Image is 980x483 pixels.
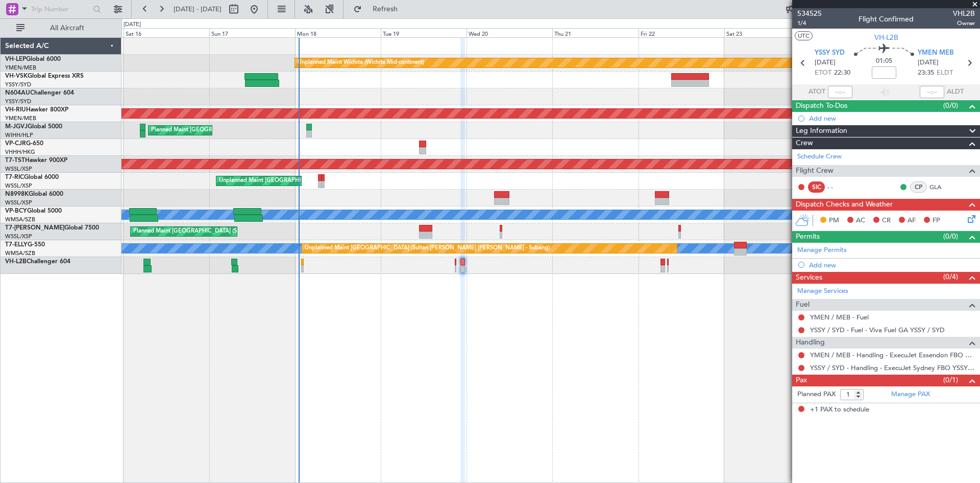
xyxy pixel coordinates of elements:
[943,375,958,385] span: (0/1)
[918,48,953,58] span: YMEN MEB
[943,231,958,242] span: (0/0)
[796,100,847,112] span: Dispatch To-Dos
[834,68,850,78] span: 22:30
[929,182,952,192] a: GLA
[809,261,975,269] div: Add new
[467,28,552,37] div: Wed 20
[5,157,25,164] span: T7-TST
[815,48,845,58] span: YSSY SYD
[5,157,67,164] a: T7-TSTHawker 900XP
[724,28,810,37] div: Sat 23
[796,337,825,349] span: Handling
[809,114,975,123] div: Add new
[174,5,222,14] span: [DATE] - [DATE]
[5,90,74,96] a: N604AUChallenger 604
[298,55,424,71] div: Unplanned Maint Wichita (Wichita Mid-continent)
[5,98,31,105] a: YSSY/SYD
[797,19,822,28] span: 1/4
[882,216,891,226] span: CR
[856,216,865,226] span: AC
[133,224,253,239] div: Planned Maint [GEOGRAPHIC_DATA] (Seletar)
[797,245,847,256] a: Manage Permits
[124,20,141,29] div: [DATE]
[295,28,381,37] div: Mon 18
[795,31,813,40] button: UTC
[797,286,848,296] a: Manage Services
[5,225,99,231] a: T7-[PERSON_NAME]Global 7500
[5,56,61,62] a: VH-LEPGlobal 6000
[947,87,964,97] span: ALDT
[943,271,958,282] span: (0/4)
[5,208,27,214] span: VP-BCY
[815,58,836,68] span: [DATE]
[5,242,45,248] a: T7-ELLYG-550
[5,73,84,79] a: VH-VSKGlobal Express XRS
[815,68,831,78] span: ETOT
[808,181,825,193] div: SIC
[918,68,934,78] span: 23:35
[797,389,836,400] label: Planned PAX
[808,87,825,97] span: ATOT
[810,313,869,321] a: YMEN / MEB - Fuel
[891,389,930,400] a: Manage PAX
[124,28,209,37] div: Sat 16
[796,272,822,284] span: Services
[943,100,958,111] span: (0/0)
[5,233,32,240] a: WSSL/XSP
[5,182,32,190] a: WSSL/XSP
[859,14,914,25] div: Flight Confirmed
[5,81,31,88] a: YSSY/SYD
[5,191,29,197] span: N8998K
[910,181,927,193] div: CP
[918,58,939,68] span: [DATE]
[827,182,850,192] div: - -
[797,152,842,162] a: Schedule Crew
[5,124,62,130] a: M-JGVJGlobal 5000
[639,28,724,37] div: Fri 22
[5,131,33,139] a: WIHH/HLP
[796,231,820,243] span: Permits
[5,148,35,156] a: VHHH/HKG
[908,216,916,226] span: AF
[5,174,24,180] span: T7-RIC
[5,191,63,197] a: N8998KGlobal 6000
[796,125,847,137] span: Leg Information
[796,199,893,211] span: Dispatch Checks and Weather
[829,216,839,226] span: PM
[5,174,59,180] a: T7-RICGlobal 6000
[209,28,295,37] div: Sun 17
[5,259,70,265] a: VH-L2BChallenger 604
[364,6,407,13] span: Refresh
[5,216,35,223] a: WMSA/SZB
[11,20,111,36] button: All Aircraft
[381,28,467,37] div: Tue 19
[31,2,90,17] input: Trip Number
[874,32,898,43] span: VH-L2B
[5,124,28,130] span: M-JGVJ
[219,173,346,189] div: Unplanned Maint [GEOGRAPHIC_DATA] (Seletar)
[5,107,26,113] span: VH-RIU
[5,259,27,265] span: VH-L2B
[5,141,26,147] span: VP-CJR
[796,375,807,386] span: Pax
[953,19,975,28] span: Owner
[810,405,869,415] span: +1 PAX to schedule
[349,1,410,17] button: Refresh
[937,68,953,78] span: ELDT
[5,114,36,122] a: YMEN/MEB
[5,225,64,231] span: T7-[PERSON_NAME]
[5,73,28,79] span: VH-VSK
[5,141,43,147] a: VP-CJRG-650
[810,351,975,359] a: YMEN / MEB - Handling - ExecuJet Essendon FBO YMEN / MEB
[151,123,271,138] div: Planned Maint [GEOGRAPHIC_DATA] (Seletar)
[796,299,810,311] span: Fuel
[953,8,975,19] span: VHL2B
[5,56,26,62] span: VH-LEP
[828,86,852,98] input: --:--
[796,165,834,177] span: Flight Crew
[5,242,28,248] span: T7-ELLY
[552,28,638,37] div: Thu 21
[876,56,892,66] span: 01:05
[5,165,32,173] a: WSSL/XSP
[5,199,32,206] a: WSSL/XSP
